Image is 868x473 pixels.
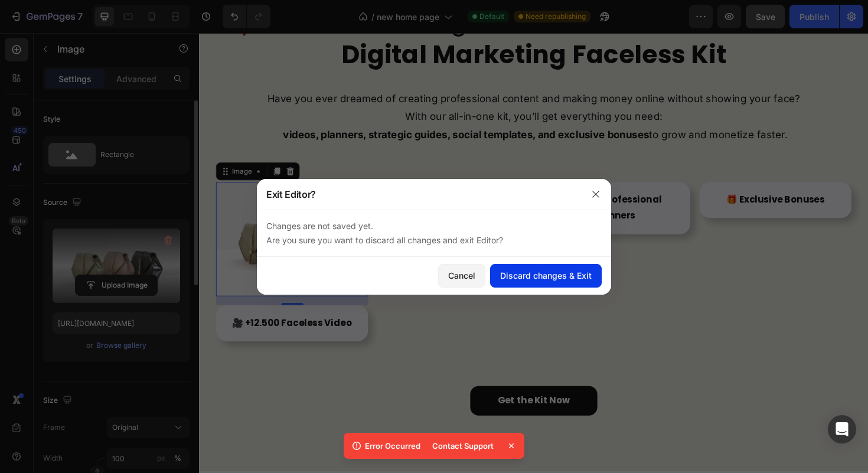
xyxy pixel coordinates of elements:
[32,141,58,152] div: Image
[500,269,592,282] div: Discard changes & Exit
[266,187,316,201] p: Exit Editor?
[19,99,690,118] p: to grow and monetize faster.
[28,299,168,316] p: 🎥 +12.500 Faceless Video
[540,168,680,185] p: 🎁 Exclusive Bonuses
[19,60,690,99] p: Have you ever dreamed of creating professional content and making money online without showing yo...
[266,219,602,247] p: Changes are not saved yet. Are you sure you want to discard all changes and exit Editor?
[425,438,501,454] div: Contact Support
[828,415,856,443] div: Open Intercom Messenger
[438,264,485,288] button: Cancel
[365,440,420,452] p: Error Occurred
[199,168,339,185] p: 📚 Strategic Guides
[18,158,179,279] img: image_demo.jpg
[490,264,602,288] button: Discard changes & Exit
[287,374,422,405] a: Get the Kit Now
[448,269,475,282] div: Cancel
[316,381,393,398] p: Get the Kit Now
[89,102,477,114] strong: videos, planners, strategic guides, social templates, and exclusive bonuses
[370,168,510,203] p: 🗓️ 120+ Professional Planners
